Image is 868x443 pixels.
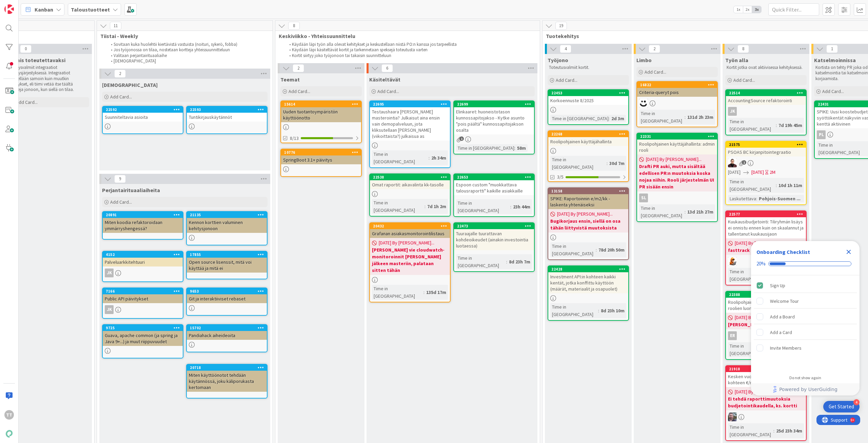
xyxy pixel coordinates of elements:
[284,102,361,107] div: 15614
[370,101,450,107] div: 22695
[453,173,535,217] a: 22653Espoon custom "muokkattava talousraportti" kaikille asiakkailleTime in [GEOGRAPHIC_DATA]:23h...
[734,6,743,13] span: 1x
[281,107,361,122] div: Uuden tuotantoympäristön käyttöönotto
[726,366,806,387] div: 21918Kesken vuoden valmistuneen kohteen €/m2/kk
[290,135,299,142] span: 8/13
[548,90,628,105] div: 22453Korkoennuste 8/2025
[281,149,361,164] div: 10776SpringBoot 3.1+ päivitys
[751,169,764,176] span: [DATE]
[557,210,613,218] span: [DATE] By [PERSON_NAME]...
[454,107,534,134] div: Elinkaaret: huoneistotason kunnossapitojakso - Kytke asunto "pois päältä" kunnossapitojakson osalta
[186,106,268,134] a: 22593Tuntikirjauskäytännöt
[103,212,183,218] div: 20891
[514,144,515,152] span: :
[453,100,535,154] a: 22699Elinkaaret: huoneistotason kunnossapitojakso - Kytke asunto "pois päältä" kunnossapitojakson...
[607,160,608,167] span: :
[456,254,506,269] div: Time in [GEOGRAPHIC_DATA]
[372,150,429,165] div: Time in [GEOGRAPHIC_DATA]
[370,174,450,180] div: 22538
[187,331,267,340] div: Pandiahack aiheideoita
[728,107,737,116] div: JK
[726,298,806,313] div: Roolipohjainen käyttäjähallinta: roolien luonti, editointi ja poisto UI
[598,307,599,314] span: :
[640,134,717,139] div: 22331
[507,258,532,265] div: 8d 23h 7m
[599,307,626,314] div: 8d 23h 10m
[102,251,183,282] a: 4152PalveluarkkitehtuuriJK
[281,101,361,107] div: 15614
[369,222,451,302] a: 20432Grafanan asiakasmonitorointilistaus[DATE] By [PERSON_NAME]...[PERSON_NAME] vie cloudwatch-mo...
[726,217,806,238] div: Kuukausibudjetointi: Tiliryhmän lisäys ei onnistu ennen kuin on skaalannut ja tallentanut kuukaus...
[550,303,598,318] div: Time in [GEOGRAPHIC_DATA]
[105,269,114,277] div: JK
[735,314,790,321] span: [DATE] By [PERSON_NAME]...
[725,141,807,205] a: 21575PSOAS BC kirjanpitointegraatioAA[DATE][DATE]2MTime in [GEOGRAPHIC_DATA]:10d 1h 11mLaskutetta...
[370,101,450,141] div: 22695Testaushaara [PERSON_NAME] masterointia? Julkaisut aina ensin vain demopalveluun, jota kliks...
[551,91,628,95] div: 22453
[548,131,628,146] div: 22268Roolipohjainen käyttäjähallinta
[728,169,741,176] span: [DATE]
[103,288,183,294] div: 7166
[377,88,399,94] span: Add Card...
[370,223,450,238] div: 20432Grafanan asiakasmonitorointilistaus
[187,107,267,113] div: 22593
[279,33,531,39] span: Keskiviikko - Yhteissuunnittelu
[454,180,534,195] div: Espoon custom "muokkattava talousraportti" kaikille asiakkaille
[103,325,183,346] div: 9725Guava, apache common (ja spring ja Java 9+...) ja muut riippuvuudet
[454,174,534,180] div: 22653
[190,107,267,112] div: 22593
[756,261,766,267] div: 20%
[454,223,534,250] div: 22473Tuuraajalle tuurattavan kohdeoikeudet (ainakin investointia luotaessa)
[728,395,804,409] b: Ei tehdä raporttimuutoksia budjetointikaudella, ks. kortti
[770,328,792,336] div: Add a Card
[34,3,38,8] div: 9+
[729,292,806,297] div: 22388
[729,91,806,95] div: 22514
[186,251,268,279] a: 17855Open source lisenssit, mitä voi käyttää ja mitä ei
[548,130,629,182] a: 22268Roolipohjainen käyttäjähallintaTime in [GEOGRAPHIC_DATA]:30d 7m3/5
[637,133,717,154] div: 22331Roolipohjainen käyttäjähallinta: admin rooli
[770,344,802,352] div: Invite Members
[106,289,183,294] div: 7166
[430,154,448,162] div: 2h 34m
[110,22,121,30] span: 11
[103,252,183,258] div: 4152
[370,229,450,238] div: Grafanan asiakasmonitorointilistaus
[103,325,183,331] div: 9725
[726,159,806,167] div: AA
[548,266,628,272] div: 22428
[556,77,577,83] span: Add Card...
[726,257,806,266] div: MH
[770,169,775,176] div: 2M
[187,365,267,371] div: 20718
[106,107,183,112] div: 22592
[823,401,860,412] div: Open Get Started checklist, remaining modules: 4
[186,364,268,399] a: 20718Miten käyttöönotot tehdään käytännössä, joku käliporukasta kertomaan
[459,136,464,141] span: 1
[103,331,183,346] div: Guava, apache common (ja spring ja Java 9+...) ja muut riippuvuudet
[280,100,362,143] a: 15614Uuden tuotantoympäristön käyttöönotto8/13
[735,388,790,395] span: [DATE] By [PERSON_NAME]...
[555,22,567,30] span: 19
[826,45,838,53] span: 1
[609,115,610,122] span: :
[686,208,715,216] div: 13d 21h 27m
[548,89,629,125] a: 22453Korkoennuste 8/2025Time in [GEOGRAPHIC_DATA]:2d 3m
[752,6,761,13] span: 3x
[686,113,715,121] div: 131d 2h 23m
[285,42,533,47] li: Käydään läpi työn alla olevat kehitykset ja keskustellaan niistä PO:n kanssa jos tarpeellista
[280,149,362,177] a: 10776SpringBoot 3.1+ päivitys
[636,81,718,127] a: 16822Criteria-queryt poisMHTime in [GEOGRAPHIC_DATA]:131d 2h 23m
[187,371,267,392] div: Miten käyttöönotot tehdään käytännössä, joku käliporukasta kertomaan
[370,180,450,189] div: Omat raportit: aikavalinta kk-tasolle
[726,292,806,313] div: 22388Roolipohjainen käyttäjähallinta: roolien luonti, editointi ja poisto UI
[103,107,183,113] div: 22592
[728,412,737,421] img: TK
[608,160,626,167] div: 30d 7m
[610,115,626,122] div: 2d 3m
[454,223,534,229] div: 22473
[35,5,53,14] span: Kanban
[728,423,773,438] div: Time in [GEOGRAPHIC_DATA]
[453,222,535,272] a: 22473Tuuraajalle tuurattavan kohdeoikeudet (ainakin investointia luotaessa)Time in [GEOGRAPHIC_DA...
[751,275,860,371] div: Checklist items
